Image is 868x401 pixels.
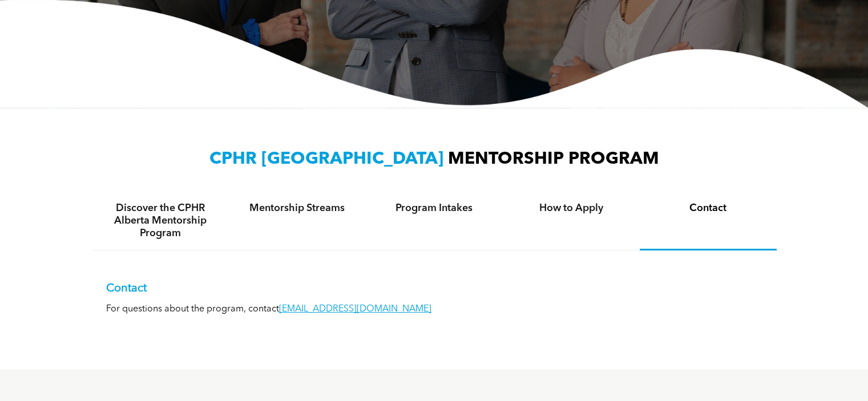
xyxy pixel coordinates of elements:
h4: Program Intakes [376,202,492,214]
span: CPHR [GEOGRAPHIC_DATA] [209,151,443,168]
a: [EMAIL_ADDRESS][DOMAIN_NAME] [279,305,431,314]
h4: Contact [650,202,766,214]
h4: How to Apply [513,202,629,214]
p: Contact [106,282,762,295]
p: For questions about the program, contact [106,304,762,315]
span: MENTORSHIP PROGRAM [448,151,659,168]
h4: Mentorship Streams [239,202,356,214]
h4: Discover the CPHR Alberta Mentorship Program [102,202,219,240]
